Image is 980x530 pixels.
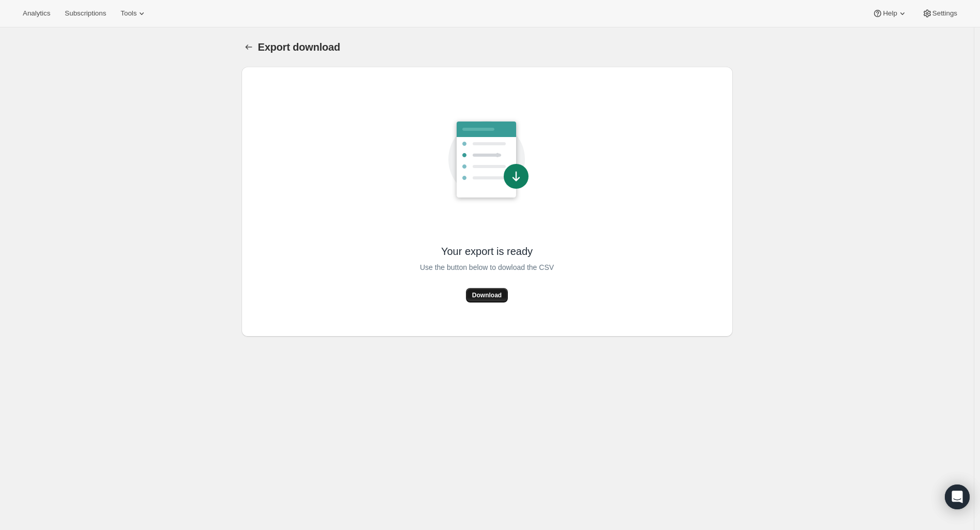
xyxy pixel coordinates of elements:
button: Export download [242,40,256,54]
button: Download [466,288,508,302]
span: Export download [258,41,340,53]
button: Settings [916,6,963,21]
span: Help [883,9,897,18]
span: Tools [120,9,137,18]
button: Subscriptions [58,6,112,21]
button: Analytics [17,6,56,21]
span: Analytics [23,9,50,18]
div: Open Intercom Messenger [945,484,970,509]
span: Subscriptions [65,9,106,18]
span: Use the button below to dowload the CSV [420,261,554,274]
button: Help [866,6,913,21]
button: Tools [114,6,153,21]
span: Your export is ready [441,245,533,258]
span: Settings [932,9,957,18]
span: Download [472,291,502,299]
